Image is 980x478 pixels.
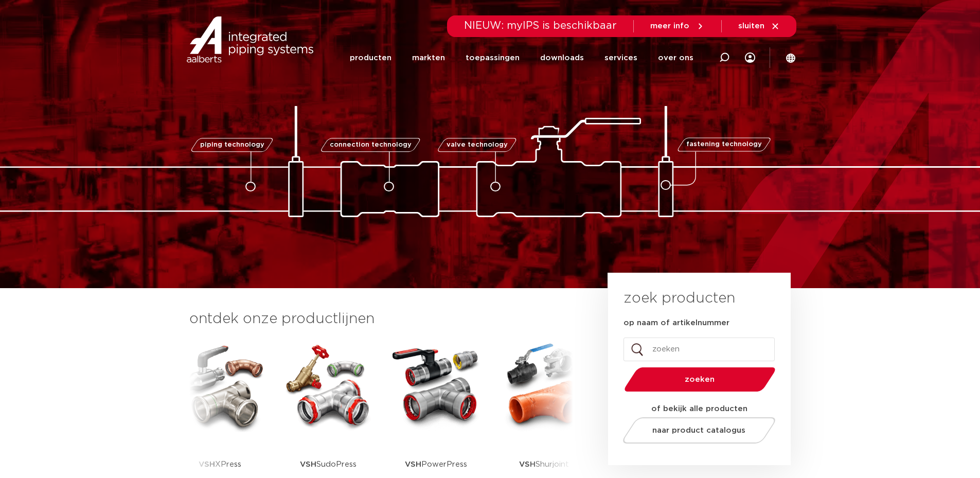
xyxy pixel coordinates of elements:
a: over ons [658,37,693,79]
a: toepassingen [466,37,520,79]
strong: VSH [199,461,215,468]
strong: VSH [300,461,316,468]
strong: VSH [405,461,421,468]
span: fastening technology [686,141,762,148]
label: op naam of artikelnummer [623,318,729,328]
span: NIEUW: myIPS is beschikbaar [464,21,617,31]
a: markten [412,37,445,79]
span: naar product catalogus [652,427,745,434]
span: zoeken [651,376,749,383]
h3: ontdek onze productlijnen [189,309,573,329]
a: meer info [650,22,705,31]
div: my IPS [745,37,755,79]
span: meer info [650,22,689,30]
a: services [604,37,637,79]
strong: VSH [519,461,536,468]
nav: Menu [350,37,693,79]
h3: zoek producten [623,288,735,309]
span: connection technology [329,141,411,148]
input: zoeken [623,338,775,361]
button: zoeken [620,366,779,393]
span: sluiten [738,22,764,30]
span: valve technology [447,141,508,148]
strong: of bekijk alle producten [651,405,747,413]
span: piping technology [200,141,264,148]
a: downloads [540,37,584,79]
a: producten [350,37,391,79]
a: sluiten [738,22,780,31]
a: naar product catalogus [620,417,778,444]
